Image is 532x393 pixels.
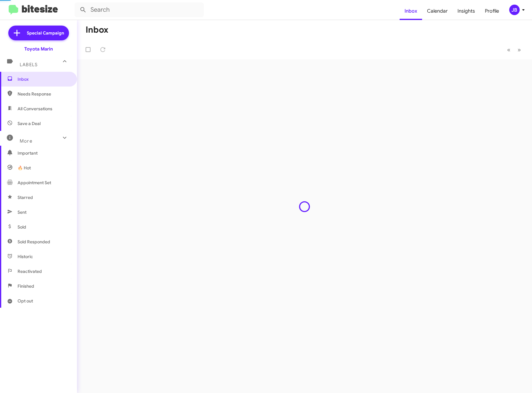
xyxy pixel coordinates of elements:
[86,25,108,35] h1: Inbox
[24,46,53,52] div: Toyota Marin
[509,5,520,15] div: JB
[18,106,52,112] span: All Conversations
[18,239,50,245] span: Sold Responded
[400,2,422,20] a: Inbox
[18,120,41,127] span: Save a Deal
[18,165,31,171] span: 🔥 Hot
[480,2,504,20] a: Profile
[518,46,521,54] span: »
[504,43,525,56] nav: Page navigation example
[20,62,38,67] span: Labels
[514,43,525,56] button: Next
[18,283,34,289] span: Finished
[18,150,70,156] span: Important
[18,209,26,215] span: Sent
[18,268,42,274] span: Reactivated
[18,253,33,260] span: Historic
[18,298,33,304] span: Opt out
[18,91,70,97] span: Needs Response
[27,30,64,36] span: Special Campaign
[18,76,70,82] span: Inbox
[507,46,510,54] span: «
[18,224,26,230] span: Sold
[504,5,525,15] button: JB
[8,26,69,40] a: Special Campaign
[20,138,32,144] span: More
[422,2,453,20] a: Calendar
[503,43,514,56] button: Previous
[75,2,204,17] input: Search
[18,194,33,201] span: Starred
[18,180,51,186] span: Appointment Set
[453,2,480,20] a: Insights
